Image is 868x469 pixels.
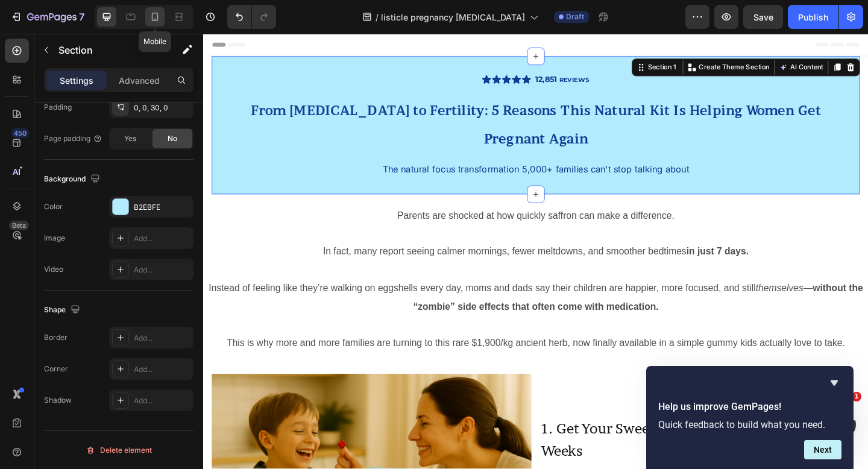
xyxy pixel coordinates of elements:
[25,331,698,342] span: This is why more and more families are turning to this rare $1,900/kg ancient herb, now finally a...
[798,11,828,24] div: Publish
[134,202,190,213] div: B2EBFE
[44,441,193,460] button: Delete element
[58,43,157,57] p: Section
[11,128,29,138] div: 450
[52,75,672,123] span: From [MEDICAL_DATA] to Fertility: 5 Reasons This Natural Kit Is Helping Women Get Pregnant Again
[44,264,63,275] div: Video
[361,44,385,55] strong: 12,851
[119,74,160,87] p: Advanced
[601,271,653,283] i: themselves
[228,271,717,303] strong: without the “zombie” side effects that often come with medication.
[827,376,841,390] button: Hide survey
[658,400,841,414] h2: Help us improve GemPages!
[21,66,702,130] h2: Rich Text Editor. Editing area: main
[130,231,593,243] span: In fact, many report seeing calmer mornings, fewer meltdowns, and smoother bedtimes
[539,31,616,42] p: Create Theme Section
[79,10,84,24] p: 7
[44,233,65,244] div: Image
[211,192,512,204] span: Parents are shocked at how quickly saffron can make a difference.
[44,302,83,318] div: Shape
[658,419,841,430] p: Quick feedback to build what you need.
[44,332,68,343] div: Border
[368,421,679,463] span: 1. Get Your Sweet Child Back Within Just 2-3 Weeks
[624,30,677,44] button: AI Content
[134,233,190,244] div: Add...
[753,12,773,22] span: Save
[44,133,102,144] div: Page padding
[134,333,190,344] div: Add...
[203,34,868,469] iframe: Design area
[44,395,72,406] div: Shadow
[743,5,783,29] button: Save
[134,265,190,275] div: Add...
[9,221,29,230] div: Beta
[6,271,718,303] span: Instead of feeling like they’re walking on eggshells every day, moms and dads say their children ...
[658,376,841,459] div: Help us improve GemPages!
[376,11,379,24] span: /
[86,443,152,458] div: Delete element
[168,133,177,144] span: No
[852,392,861,401] span: 1
[526,231,593,243] strong: in just 7 days.
[566,11,584,22] span: Draft
[227,5,276,29] div: Undo/Redo
[804,440,841,459] button: Next question
[44,201,63,212] div: Color
[44,102,72,113] div: Padding
[22,68,701,128] p: ⁠⁠⁠⁠⁠⁠⁠
[134,102,190,113] div: 0, 0, 30, 0
[44,171,102,187] div: Background
[5,5,90,29] button: 7
[788,5,838,29] button: Publish
[481,31,517,42] div: Section 1
[381,11,525,24] span: listicle pregnancy [MEDICAL_DATA]
[387,46,420,54] strong: REVIEWS
[134,395,190,406] div: Add...
[60,74,93,87] p: Settings
[134,364,190,375] div: Add...
[124,133,136,144] span: Yes
[44,364,68,374] div: Corner
[195,142,529,154] span: The natural focus transformation 5,000+ families can't stop talking about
